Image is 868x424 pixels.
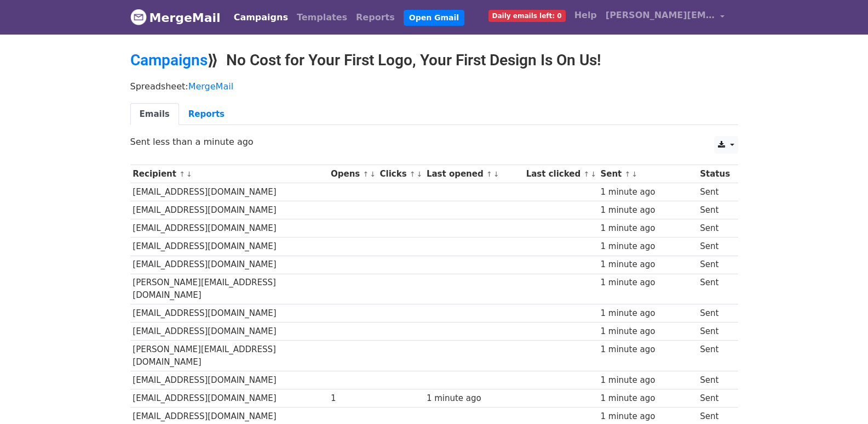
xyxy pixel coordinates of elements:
[697,371,732,389] td: Sent
[179,103,234,126] a: Reports
[600,325,694,338] div: 1 minute ago
[130,6,221,29] a: MergeMail
[130,304,329,323] td: [EMAIL_ADDRESS][DOMAIN_NAME]
[130,238,329,256] td: [EMAIL_ADDRESS][DOMAIN_NAME]
[229,7,292,29] a: Campaigns
[130,274,329,304] td: [PERSON_NAME][EMAIL_ADDRESS][DOMAIN_NAME]
[697,274,732,304] td: Sent
[598,165,698,183] th: Sent
[600,276,694,289] div: 1 minute ago
[600,186,694,199] div: 1 minute ago
[377,165,424,183] th: Clicks
[600,307,694,320] div: 1 minute ago
[410,170,416,178] a: ↑
[600,392,694,405] div: 1 minute ago
[427,392,521,405] div: 1 minute ago
[130,51,208,69] a: Campaigns
[179,170,185,178] a: ↑
[130,201,329,219] td: [EMAIL_ADDRESS][DOMAIN_NAME]
[697,341,732,371] td: Sent
[600,222,694,235] div: 1 minute ago
[600,343,694,356] div: 1 minute ago
[130,103,179,126] a: Emails
[631,170,637,178] a: ↓
[600,240,694,253] div: 1 minute ago
[424,165,524,183] th: Last opened
[524,165,598,183] th: Last clicked
[601,4,729,30] a: [PERSON_NAME][EMAIL_ADDRESS][DOMAIN_NAME]
[625,170,631,178] a: ↑
[130,9,147,25] img: MergeMail logo
[130,371,329,389] td: [EMAIL_ADDRESS][DOMAIN_NAME]
[697,183,732,201] td: Sent
[488,10,566,22] span: Daily emails left: 0
[697,219,732,238] td: Sent
[697,389,732,408] td: Sent
[352,7,399,29] a: Reports
[697,323,732,341] td: Sent
[404,10,464,26] a: Open Gmail
[331,392,375,405] div: 1
[697,304,732,323] td: Sent
[130,136,738,148] p: Sent less than a minute ago
[130,389,329,408] td: [EMAIL_ADDRESS][DOMAIN_NAME]
[130,341,329,371] td: [PERSON_NAME][EMAIL_ADDRESS][DOMAIN_NAME]
[697,201,732,219] td: Sent
[486,170,492,178] a: ↑
[570,4,601,26] a: Help
[600,410,694,423] div: 1 minute ago
[697,256,732,274] td: Sent
[697,165,732,183] th: Status
[583,170,589,178] a: ↑
[493,170,499,178] a: ↓
[600,258,694,271] div: 1 minute ago
[292,7,352,29] a: Templates
[484,4,570,26] a: Daily emails left: 0
[697,238,732,256] td: Sent
[130,81,738,92] p: Spreadsheet:
[130,256,329,274] td: [EMAIL_ADDRESS][DOMAIN_NAME]
[328,165,377,183] th: Opens
[130,183,329,201] td: [EMAIL_ADDRESS][DOMAIN_NAME]
[417,170,423,178] a: ↓
[188,81,233,92] a: MergeMail
[606,9,715,22] span: [PERSON_NAME][EMAIL_ADDRESS][DOMAIN_NAME]
[363,170,369,178] a: ↑
[130,323,329,341] td: [EMAIL_ADDRESS][DOMAIN_NAME]
[130,165,329,183] th: Recipient
[130,51,738,70] h2: ⟫ No Cost for Your First Logo, Your First Design Is On Us!
[370,170,376,178] a: ↓
[590,170,596,178] a: ↓
[130,219,329,238] td: [EMAIL_ADDRESS][DOMAIN_NAME]
[600,374,694,387] div: 1 minute ago
[186,170,192,178] a: ↓
[600,204,694,217] div: 1 minute ago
